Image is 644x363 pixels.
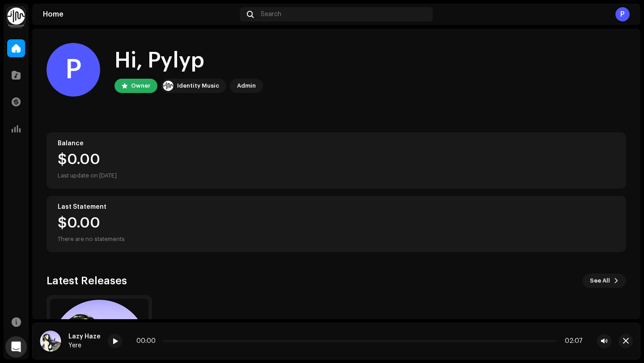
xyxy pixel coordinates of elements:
[177,80,219,91] div: Identity Music
[58,234,125,245] div: There are no statements
[40,330,61,352] img: 3b071a0f-c4a4-4cbd-a777-87c8e9bb4081
[47,196,626,252] re-o-card-value: Last Statement
[68,342,101,349] div: Yere
[560,338,583,345] div: 02:07
[7,7,25,25] img: 0f74c21f-6d1c-4dbc-9196-dbddad53419e
[5,336,27,358] div: Open Intercom Messenger
[47,43,100,97] div: P
[47,274,127,288] h3: Latest Releases
[237,80,256,91] div: Admin
[590,272,610,290] span: See All
[68,333,101,340] div: Lazy Haze
[583,274,626,288] button: See All
[58,140,615,147] div: Balance
[615,7,630,21] div: P
[136,338,159,345] div: 00:00
[163,80,174,91] img: 0f74c21f-6d1c-4dbc-9196-dbddad53419e
[261,11,281,18] span: Search
[58,203,615,211] div: Last Statement
[114,46,263,75] div: Hi, Pylyp
[131,80,150,91] div: Owner
[43,11,236,18] div: Home
[58,170,615,181] div: Last update on [DATE]
[47,132,626,189] re-o-card-value: Balance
